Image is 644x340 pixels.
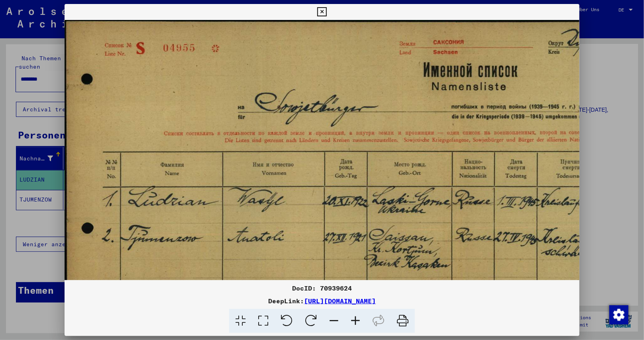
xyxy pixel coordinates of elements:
[304,297,376,305] a: [URL][DOMAIN_NAME]
[65,283,580,293] div: DocID: 70939624
[609,305,628,324] img: Zustimmung ändern
[65,296,580,306] div: DeepLink:
[609,305,628,324] div: Zustimmung ändern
